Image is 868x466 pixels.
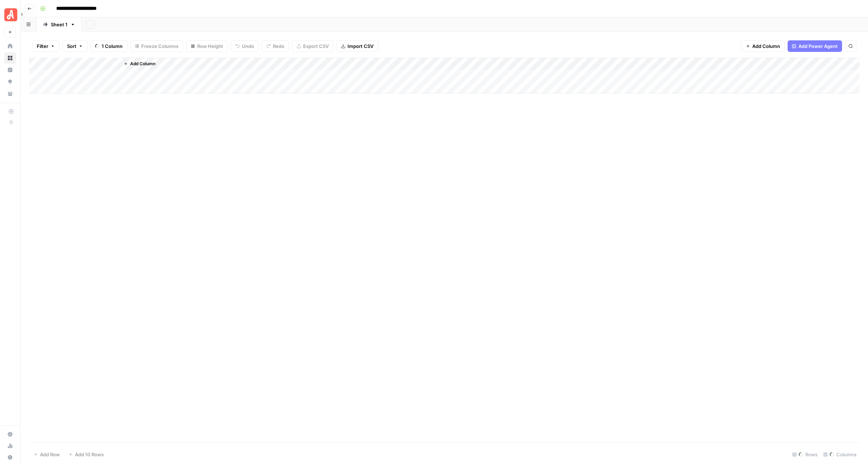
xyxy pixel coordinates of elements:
[4,88,16,99] a: Your Data
[789,449,820,460] div: Rows
[336,40,378,52] button: Import CSV
[4,40,16,52] a: Home
[64,449,108,460] button: Add 10 Rows
[347,43,373,50] span: Import CSV
[62,40,88,52] button: Sort
[4,8,17,21] img: Angi Logo
[37,17,81,32] a: Sheet 1
[292,40,333,52] button: Export CSV
[40,451,60,458] span: Add Row
[102,43,123,50] span: 1 Column
[798,43,838,50] span: Add Power Agent
[67,43,76,50] span: Sort
[141,43,178,50] span: Freeze Columns
[262,40,289,52] button: Redo
[90,40,127,52] button: 1 Column
[130,61,155,67] span: Add Column
[75,451,104,458] span: Add 10 Rows
[130,40,183,52] button: Freeze Columns
[242,43,254,50] span: Undo
[121,59,158,68] button: Add Column
[4,429,16,440] a: Settings
[231,40,259,52] button: Undo
[303,43,329,50] span: Export CSV
[32,40,59,52] button: Filter
[4,452,16,463] button: Help + Support
[197,43,223,50] span: Row Height
[37,43,48,50] span: Filter
[4,52,16,64] a: Browse
[820,449,859,460] div: Columns
[741,40,785,52] button: Add Column
[4,440,16,452] a: Usage
[752,43,780,50] span: Add Column
[4,6,16,24] button: Workspace: Angi
[29,449,64,460] button: Add Row
[4,76,16,88] a: Opportunities
[4,64,16,76] a: Insights
[788,40,842,52] button: Add Power Agent
[186,40,228,52] button: Row Height
[273,43,284,50] span: Redo
[51,21,67,28] div: Sheet 1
